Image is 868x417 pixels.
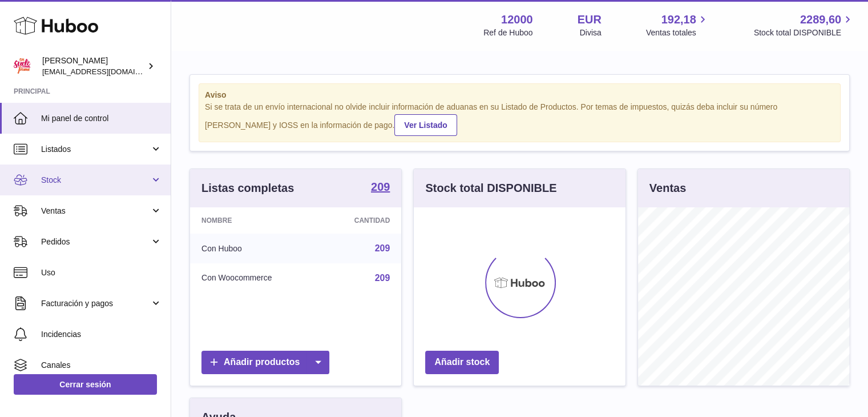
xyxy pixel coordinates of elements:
strong: Aviso [205,90,834,101]
td: Con Huboo [190,234,320,263]
a: Ver Listado [394,114,457,136]
a: 209 [375,273,390,283]
a: 192,18 Ventas totales [646,12,709,38]
strong: 12000 [501,12,533,27]
img: mar@ensuelofirme.com [14,58,31,75]
h3: Ventas [649,181,686,196]
span: Facturación y pagos [41,298,150,309]
span: Ventas [41,206,150,216]
span: Stock [41,175,150,186]
span: Listados [41,144,150,155]
a: Añadir stock [425,351,499,374]
th: Nombre [190,207,320,234]
h3: Listas completas [201,181,294,196]
h3: Stock total DISPONIBLE [425,181,556,196]
div: [PERSON_NAME] [42,55,145,77]
div: Divisa [580,27,601,38]
span: 2289,60 [800,12,841,27]
span: Uso [41,267,162,278]
span: Mi panel de control [41,113,162,124]
a: Añadir productos [201,351,329,374]
th: Cantidad [320,207,401,234]
a: 209 [371,181,390,195]
td: Con Woocommerce [190,263,320,293]
a: 209 [375,243,390,253]
strong: 209 [371,181,390,193]
a: 2289,60 Stock total DISPONIBLE [754,12,854,38]
div: Ref de Huboo [483,27,532,38]
span: Ventas totales [646,27,709,38]
span: Incidencias [41,329,162,340]
span: Stock total DISPONIBLE [754,27,854,38]
strong: EUR [578,12,601,27]
span: Pedidos [41,236,150,247]
div: Si se trata de un envío internacional no olvide incluir información de aduanas en su Listado de P... [205,102,834,136]
a: Cerrar sesión [14,374,157,395]
span: [EMAIL_ADDRESS][DOMAIN_NAME] [42,67,168,76]
span: 192,18 [661,12,696,27]
span: Canales [41,360,162,371]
